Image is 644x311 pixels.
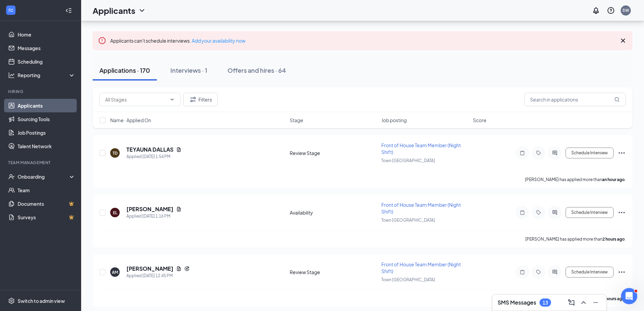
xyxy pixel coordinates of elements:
[65,7,72,14] svg: Collapse
[618,208,626,217] svg: Ellipses
[18,210,75,224] a: SurveysCrown
[525,177,626,182] p: [PERSON_NAME] has applied more than .
[126,213,182,220] div: Applied [DATE] 1:16 PM
[381,261,461,274] span: Front of House Team Member (Night Shift)
[498,299,536,306] h3: SMS Messages
[18,112,75,126] a: Sourcing Tools
[619,37,627,45] svg: Cross
[578,297,589,308] button: ChevronUp
[176,266,182,271] svg: Document
[105,96,167,103] input: All Stages
[18,99,75,112] a: Applicants
[18,139,75,153] a: Talent Network
[381,202,461,215] span: Front of House Team Member (Night Shift)
[18,297,65,304] div: Switch to admin view
[566,297,577,308] button: ComposeMessage
[7,7,14,14] svg: WorkstreamLogo
[618,149,626,157] svg: Ellipses
[99,66,150,74] div: Applications · 170
[126,205,173,213] h5: [PERSON_NAME]
[113,150,118,156] div: TD
[566,267,614,277] button: Schedule Interview
[228,66,286,74] div: Offers and hires · 64
[110,117,151,124] span: Name · Applied On
[290,209,377,216] div: Availability
[126,153,182,160] div: Applied [DATE] 1:54 PM
[8,72,15,79] svg: Analysis
[18,183,75,197] a: Team
[18,55,75,68] a: Scheduling
[93,5,135,16] h1: Applicants
[126,272,190,279] div: Applied [DATE] 12:45 PM
[381,158,435,163] span: Town [GEOGRAPHIC_DATA]
[176,147,182,152] svg: Document
[8,160,74,165] div: Team Management
[381,218,435,223] span: Town [GEOGRAPHIC_DATA]
[189,95,197,104] svg: Filter
[602,177,625,182] b: an hour ago
[290,150,377,156] div: Review Stage
[192,38,245,44] a: Add your availability now
[525,236,626,242] p: [PERSON_NAME] has applied more than .
[290,269,377,275] div: Review Stage
[622,7,629,13] div: SW
[170,66,207,74] div: Interviews · 1
[381,277,435,282] span: Town [GEOGRAPHIC_DATA]
[110,38,245,44] span: Applicants can't schedule interviews.
[381,117,407,124] span: Job posting
[607,6,615,15] svg: QuestionInfo
[534,269,543,275] svg: Tag
[18,197,75,210] a: DocumentsCrown
[290,117,303,124] span: Stage
[551,210,559,215] svg: ActiveChat
[602,296,625,301] b: 2 hours ago
[602,237,625,242] b: 2 hours ago
[113,210,117,216] div: EL
[18,28,75,41] a: Home
[8,297,15,304] svg: Settings
[112,269,118,275] div: AM
[567,298,575,307] svg: ComposeMessage
[590,297,601,308] button: Minimize
[176,206,182,212] svg: Document
[621,288,637,304] iframe: Intercom live chat
[18,72,76,79] div: Reporting
[183,93,218,106] button: Filter Filters
[126,146,173,153] h5: TEYAUNA DALLAS
[592,298,600,307] svg: Minimize
[618,268,626,276] svg: Ellipses
[579,298,588,307] svg: ChevronUp
[169,97,175,102] svg: ChevronDown
[18,173,70,180] div: Onboarding
[534,210,543,215] svg: Tag
[8,89,74,94] div: Hiring
[126,265,173,272] h5: [PERSON_NAME]
[518,269,526,275] svg: Note
[473,117,486,124] span: Score
[566,148,614,158] button: Schedule Interview
[551,269,559,275] svg: ActiveChat
[138,6,146,15] svg: ChevronDown
[18,126,75,139] a: Job Postings
[614,97,620,102] svg: MagnifyingGlass
[98,37,106,45] svg: Error
[566,207,614,218] button: Schedule Interview
[518,210,526,215] svg: Note
[18,41,75,55] a: Messages
[8,173,15,180] svg: UserCheck
[534,150,543,156] svg: Tag
[381,142,461,155] span: Front of House Team Member (Night Shift)
[524,93,626,106] input: Search in applications
[551,150,559,156] svg: ActiveChat
[184,266,190,271] svg: Reapply
[592,6,600,15] svg: Notifications
[543,300,548,306] div: 13
[518,150,526,156] svg: Note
